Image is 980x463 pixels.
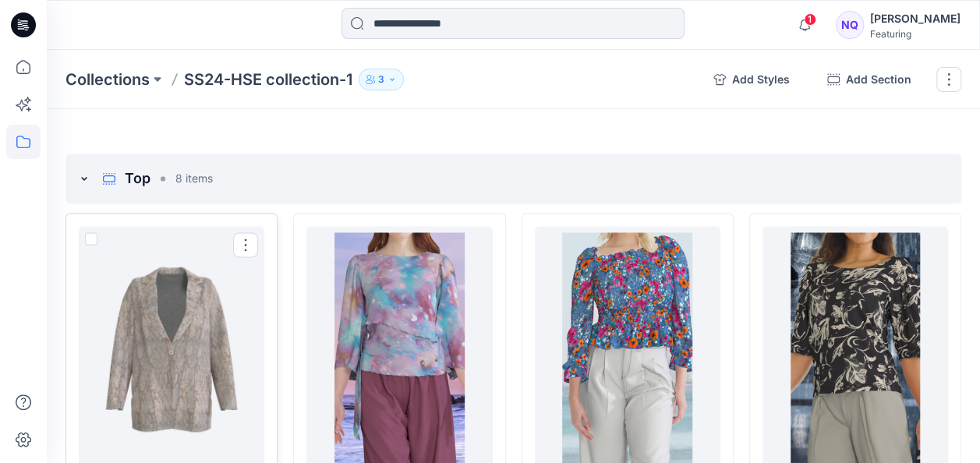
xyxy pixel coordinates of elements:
[815,67,924,92] button: Add Section
[65,69,150,90] a: Collections
[378,71,384,88] p: 3
[804,13,816,26] span: 1
[184,69,352,90] p: SS24-HSE collection-1
[175,170,213,186] p: 8 items
[701,67,802,92] button: Add Styles
[836,11,864,39] div: NQ
[870,9,961,28] div: [PERSON_NAME]
[870,28,961,40] div: Featuring
[359,69,404,90] button: 3
[233,232,258,257] button: Options
[125,168,150,189] p: Top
